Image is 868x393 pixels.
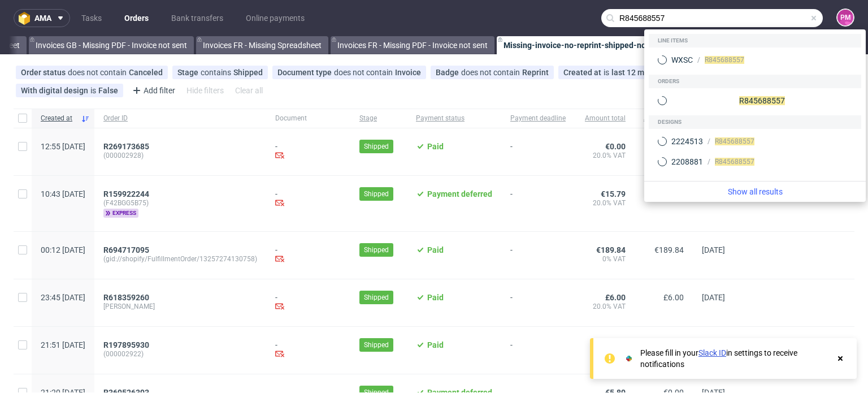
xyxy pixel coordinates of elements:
[563,68,604,77] span: Created at
[103,245,151,254] a: R694717095
[14,9,70,27] button: ama
[41,189,85,198] span: 10:43 [DATE]
[129,68,163,77] div: Canceled
[103,142,149,151] span: R269173685
[715,158,754,166] span: R845688557
[177,68,201,77] span: Stage
[41,142,85,151] span: 12:55 [DATE]
[331,36,494,54] a: Invoices FR - Missing PDF - Invoice not sent
[275,245,341,265] div: -
[640,347,830,370] div: Please fill in your in settings to receive notifications
[41,245,85,254] span: 00:12 [DATE]
[103,340,149,349] span: R197895930
[103,302,257,311] span: [PERSON_NAME]
[184,83,226,98] div: Hide filters
[427,340,444,349] span: Paid
[201,68,233,77] span: contains
[427,245,444,254] span: Paid
[510,189,566,218] span: -
[103,293,151,302] a: R618359260
[275,340,341,360] div: -
[395,68,421,77] div: Invoice
[584,254,626,264] span: 0% VAT
[359,114,398,123] span: Stage
[103,245,149,254] span: R694717095
[21,86,90,95] span: With digital design
[275,114,341,123] span: Document
[644,114,684,123] span: Amount paid
[103,142,151,151] a: R269173685
[611,68,665,77] div: last 12 months
[364,245,389,255] span: Shipped
[510,293,566,313] span: -
[118,9,155,27] a: Orders
[649,34,861,47] div: Line items
[275,189,341,209] div: -
[68,68,129,77] span: does not contain
[103,198,257,208] span: (F42BGG5B75)
[654,245,684,254] span: €189.84
[41,293,85,302] span: 23:45 [DATE]
[364,141,389,152] span: Shipped
[427,189,492,198] span: Payment deferred
[334,68,395,77] span: does not contain
[19,12,34,25] img: logo
[596,245,626,254] span: €189.84
[128,81,177,100] div: Add filter
[510,340,566,360] span: -
[663,293,684,302] span: £6.00
[604,68,611,77] span: is
[510,114,566,123] span: Payment deadline
[739,96,785,105] span: R845688557
[649,115,861,129] div: Designs
[239,9,311,27] a: Online payments
[90,86,98,95] span: is
[41,340,85,349] span: 21:51 [DATE]
[29,36,194,54] a: Invoices GB - Missing PDF - Invoice not sent
[364,189,389,199] span: Shipped
[605,142,626,151] span: €0.00
[649,186,861,197] a: Show all results
[605,293,626,302] span: £6.00
[196,36,328,54] a: Invoices FR - Missing Spreadsheet
[702,245,725,254] span: [DATE]
[103,189,151,198] a: R159922244
[649,75,861,88] div: Orders
[364,292,389,303] span: Shipped
[103,349,257,359] span: (000002922)
[103,254,257,264] span: (gid://shopify/FulfillmentOrder/13257274130758)
[21,68,68,77] span: Order status
[34,14,51,22] span: ama
[584,114,626,123] span: Amount total
[75,9,108,27] a: Tasks
[427,142,444,151] span: Paid
[103,340,151,349] a: R197895930
[584,349,626,359] span: 20.0% VAT
[705,56,744,64] span: R845688557
[671,136,703,147] div: 2224513
[103,189,149,198] span: R159922244
[510,245,566,265] span: -
[427,293,444,302] span: Paid
[671,156,703,167] div: 2208881
[233,68,263,77] div: Shipped
[103,114,257,123] span: Order ID
[416,114,492,123] span: Payment status
[461,68,522,77] span: does not contain
[103,209,138,218] span: express
[277,68,334,77] span: Document type
[275,293,341,313] div: -
[164,9,230,27] a: Bank transfers
[233,83,265,98] div: Clear all
[698,348,726,357] a: Slack ID
[98,86,118,95] div: False
[837,10,853,25] figcaption: PM
[702,293,725,302] span: [DATE]
[601,189,626,198] span: €15.79
[715,137,754,145] span: R845688557
[522,68,549,77] div: Reprint
[584,198,626,208] span: 20.0% VAT
[671,54,693,66] div: WXSC
[103,293,149,302] span: R618359260
[41,114,76,123] span: Created at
